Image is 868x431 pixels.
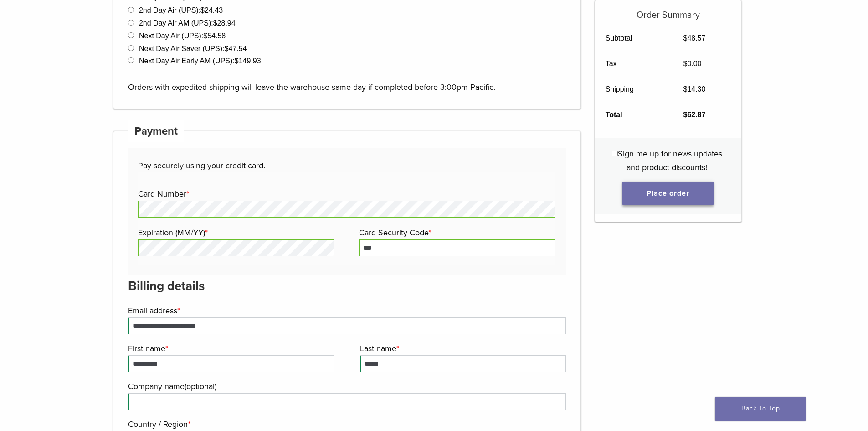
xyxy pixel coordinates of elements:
span: $ [225,45,229,52]
label: Company name [128,379,564,393]
span: $ [683,34,687,42]
th: Total [595,102,673,128]
bdi: 24.43 [200,6,223,14]
input: Sign me up for news updates and product discounts! [612,151,618,156]
bdi: 14.30 [683,85,705,93]
label: Next Day Air Saver (UPS): [139,45,247,52]
bdi: 47.54 [225,45,247,52]
h3: Billing details [128,275,566,297]
h4: Payment [128,120,185,142]
th: Subtotal [595,26,673,51]
label: Country / Region [128,417,564,431]
label: Last name [360,342,564,355]
span: Sign me up for news updates and product discounts! [618,149,722,172]
span: $ [213,19,217,27]
th: Shipping [595,77,673,102]
fieldset: Payment Info [138,172,555,265]
label: 2nd Day Air (UPS): [139,6,223,14]
span: $ [683,85,687,93]
label: Card Security Code [359,226,553,239]
span: $ [683,60,687,68]
span: $ [235,57,239,65]
span: $ [683,111,687,119]
span: (optional) [185,381,216,391]
label: Card Number [138,187,553,201]
th: Tax [595,51,673,77]
label: Email address [128,304,564,317]
label: Expiration (MM/YY) [138,226,332,239]
bdi: 0.00 [683,60,701,68]
bdi: 48.57 [683,34,705,42]
p: Pay securely using your credit card. [138,159,555,172]
label: Next Day Air (UPS): [139,32,226,40]
bdi: 149.93 [235,57,261,65]
bdi: 62.87 [683,111,705,119]
p: Orders with expedited shipping will leave the warehouse same day if completed before 3:00pm Pacific. [128,67,566,94]
h5: Order Summary [595,0,741,21]
span: $ [203,32,207,40]
a: Back To Top [715,397,806,421]
label: 2nd Day Air AM (UPS): [139,19,236,27]
button: Place order [622,182,714,205]
bdi: 54.58 [203,32,226,40]
label: First name [128,342,332,355]
label: Next Day Air Early AM (UPS): [139,57,261,65]
span: $ [200,6,205,14]
bdi: 28.94 [213,19,236,27]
